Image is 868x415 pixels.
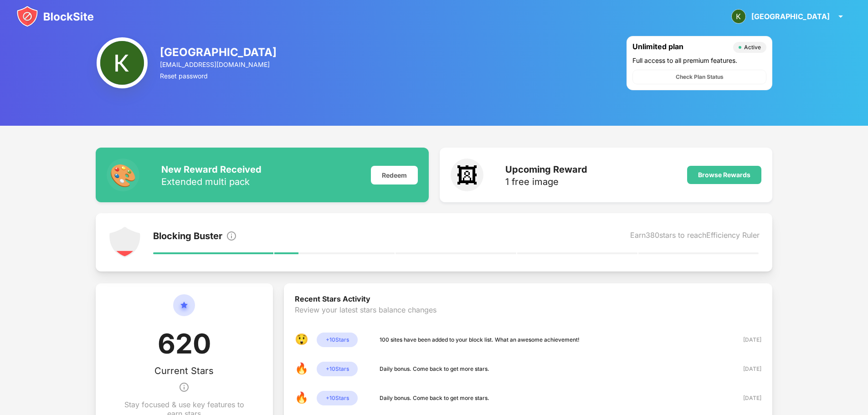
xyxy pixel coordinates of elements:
img: info.svg [226,231,237,241]
div: + 10 Stars [317,362,358,376]
div: 🔥 [295,362,309,376]
img: points-level-2.svg [108,226,141,259]
div: [DATE] [729,394,761,403]
div: [DATE] [729,335,761,344]
div: Reset password [160,72,278,80]
div: 100 sites have been added to your block list. What an awesome achievement! [380,335,580,344]
img: ACg8ocLUK3J51-X6ODMLN8t030JBGxrd6-1_fkq2gMN_QZK3zFbHvg=s96-c [731,9,746,24]
div: + 10 Stars [317,391,358,405]
div: [EMAIL_ADDRESS][DOMAIN_NAME] [160,61,278,68]
div: Daily bonus. Come back to get more stars. [380,394,489,403]
div: Check Plan Status [676,72,724,82]
div: Current Stars [154,365,214,376]
div: Full access to all premium features. [632,56,766,64]
div: New Reward Received [161,164,262,175]
img: blocksite-icon.svg [16,5,94,27]
div: 620 [158,327,211,365]
div: [DATE] [729,364,761,374]
div: Extended multi pack [161,177,262,186]
div: Browse Rewards [698,171,750,179]
div: [GEOGRAPHIC_DATA] [160,46,278,59]
div: Earn 380 stars to reach Efficiency Ruler [630,231,760,243]
div: 🖼 [451,159,483,191]
div: Unlimited plan [632,42,729,53]
div: Recent Stars Activity [295,294,761,305]
div: Daily bonus. Come back to get more stars. [380,364,489,374]
img: ACg8ocLUK3J51-X6ODMLN8t030JBGxrd6-1_fkq2gMN_QZK3zFbHvg=s96-c [97,37,148,88]
div: 😲 [295,333,309,347]
div: 🔥 [295,391,309,405]
div: Blocking Buster [153,231,222,243]
img: circle-star.svg [173,294,195,327]
div: 🎨 [107,159,139,191]
div: [GEOGRAPHIC_DATA] [751,12,830,21]
div: Review your latest stars balance changes [295,305,761,333]
div: + 10 Stars [317,333,358,347]
div: Upcoming Reward [505,164,587,175]
div: Redeem [371,166,418,184]
div: 1 free image [505,177,587,186]
div: Active [744,44,761,51]
img: info.svg [179,376,190,398]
